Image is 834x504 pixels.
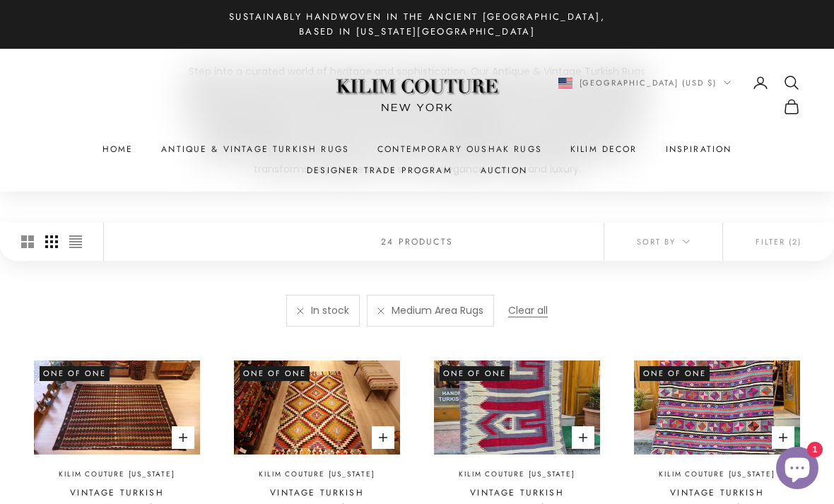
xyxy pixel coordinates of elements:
[34,142,800,178] nav: Primary navigation
[307,163,452,177] a: Designer Trade Program
[69,223,82,261] button: Switch to compact product images
[434,361,600,454] img: Elegant mid-century modern rug showcasing a 1970s Oushak minimalist design and warm natural hues.
[377,307,384,315] a: Remove filter "Medium Area Rugs"
[604,223,722,261] button: Sort by
[297,307,304,315] a: Remove filter "In stock"
[59,469,175,481] a: Kilim Couture [US_STATE]
[219,9,615,40] p: Sustainably Handwoven in the Ancient [GEOGRAPHIC_DATA], Based in [US_STATE][GEOGRAPHIC_DATA]
[40,366,110,380] span: One of One
[381,235,453,249] p: 24 products
[666,142,732,156] a: Inspiration
[329,61,505,129] img: Logo of Kilim Couture New York
[234,361,400,454] img: 1960s handwoven kilim rug from Manisa, Turkey, 5x8 ft, featuring bold diamond motifs in pistachio...
[640,366,710,380] span: One of One
[558,78,572,88] img: United States
[508,303,548,317] a: Clear all
[240,366,310,380] span: One of One
[34,361,200,454] img: Rare vintage Turkish kilim rug, 6x7 ft, handwoven in wool circa 1950s. Features a rustic brown ba...
[161,142,349,156] a: Antique & Vintage Turkish Rugs
[570,142,638,156] summary: Kilim Decor
[45,223,58,261] button: Switch to smaller product images
[21,223,34,261] button: Switch to larger product images
[534,74,800,115] nav: Secondary navigation
[772,447,823,493] inbox-online-store-chat: Shopify online store chat
[102,142,134,156] a: Home
[440,366,510,380] span: One of One
[481,163,527,177] a: Auction
[377,142,542,156] a: Contemporary Oushak Rugs
[580,76,717,89] span: [GEOGRAPHIC_DATA] (USD $)
[723,223,834,261] button: Filter (2)
[659,469,775,481] a: Kilim Couture [US_STATE]
[637,235,690,248] span: Sort by
[392,303,483,319] span: Medium Area Rugs
[558,76,732,89] button: Change country or currency
[459,469,575,481] a: Kilim Couture [US_STATE]
[259,469,375,481] a: Kilim Couture [US_STATE]
[634,361,800,454] img: Vintage Turkish Balikesir Striped Kilim. Handwoven in the 1960s in Balikesir, this 5x8 semi-antiq...
[311,303,349,319] span: In stock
